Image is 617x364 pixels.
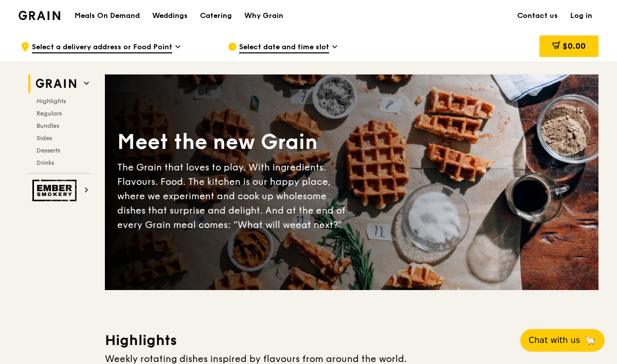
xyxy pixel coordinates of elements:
a: Why Grain [238,1,289,31]
a: Weddings [146,1,194,31]
img: Grain [19,11,60,20]
span: 🦙 [584,334,596,347]
span: Desserts [37,147,60,154]
div: Catering [200,1,232,31]
span: Chat with us [529,334,580,347]
span: Regulars [37,110,62,117]
img: Ember Smokery web logo [32,180,80,201]
img: Grain web logo [32,74,80,93]
span: Select date and time slot [239,42,329,53]
div: The Grain that loves to play. With ingredients. Flavours. Food. The kitchen is our happy place, w... [117,160,352,232]
h3: Highlights [105,331,598,350]
span: Drinks [37,159,54,166]
button: Chat with us🦙 [520,329,605,352]
a: Catering [194,1,238,31]
a: Contact us [511,1,564,31]
h1: Meals On Demand [75,11,140,21]
span: Highlights [37,98,66,105]
a: Log in [564,1,598,31]
span: eat next?” [296,219,342,231]
div: Why Grain [244,1,283,31]
span: Select a delivery address or Food Point [32,42,172,53]
div: Weddings [152,1,188,31]
span: $0.00 [562,41,586,51]
span: Bundles [37,122,59,129]
div: Meet the new Grain [117,128,352,156]
span: Sides [37,135,52,142]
